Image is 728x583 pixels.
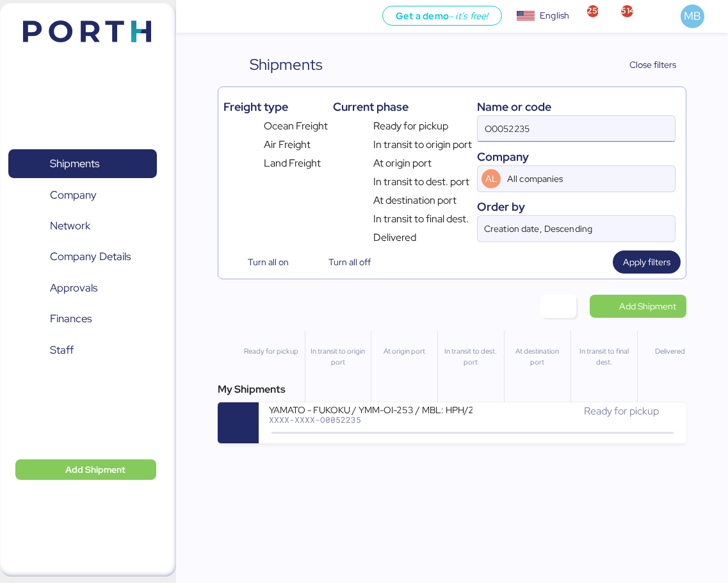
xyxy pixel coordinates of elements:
span: Company Details [50,247,131,266]
div: In transit to dest. port [443,346,498,368]
a: Network [8,211,157,241]
span: Company [50,186,97,204]
span: AL [485,172,497,186]
span: Shipments [50,154,99,173]
span: Close filters [629,57,676,72]
div: Company [477,148,675,165]
div: At origin port [376,346,432,357]
a: Finances [8,304,157,334]
div: Freight type [223,98,328,115]
div: In transit to final dest. [576,346,631,368]
div: My Shipments [218,382,687,397]
a: Company [8,180,157,209]
div: Ready for pickup [243,346,299,357]
span: Add Shipment [65,462,125,477]
span: Apply filters [623,254,670,270]
button: Menu [184,6,206,28]
span: MB [684,8,701,24]
div: In transit to origin port [311,346,366,368]
span: In transit to final dest. [373,211,469,227]
span: In transit to origin port [373,137,472,152]
button: Turn all off [304,250,381,274]
span: Turn all off [328,254,371,270]
div: Delivered [643,346,698,357]
div: YAMATO - FUKOKU / YMM-OI-253 / MBL: HPH/ZLO/09411 / HBL: YLVHS5082825 / LCL [269,404,473,415]
button: Turn all on [223,250,299,274]
a: Shipments [8,149,157,179]
a: Company Details [8,242,157,272]
div: Name or code [477,98,675,115]
div: English [540,9,569,22]
span: Approvals [50,279,97,297]
span: Delivered [373,230,416,245]
div: At destination port [510,346,565,368]
span: Ready for pickup [584,404,659,418]
span: Network [50,217,90,235]
input: AL [505,166,639,192]
span: Turn all on [248,254,289,270]
span: At origin port [373,156,432,171]
span: Finances [50,309,92,328]
span: Staff [50,341,74,359]
span: Add Shipment [619,299,676,314]
button: Apply filters [613,250,681,274]
span: Land Freight [264,156,321,171]
div: Order by [477,198,675,215]
button: Add Shipment [15,459,156,480]
div: Shipments [250,53,323,76]
a: Add Shipment [590,295,686,318]
span: At destination port [373,193,457,208]
div: Current phase [333,98,472,115]
a: Staff [8,336,157,365]
span: Ready for pickup [373,119,448,134]
span: Air Freight [264,137,311,152]
a: Approvals [8,274,157,303]
span: In transit to dest. port [373,174,469,190]
div: XXXX-XXXX-O0052235 [269,415,473,424]
button: Close filters [604,53,687,76]
span: Ocean Freight [264,119,328,134]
